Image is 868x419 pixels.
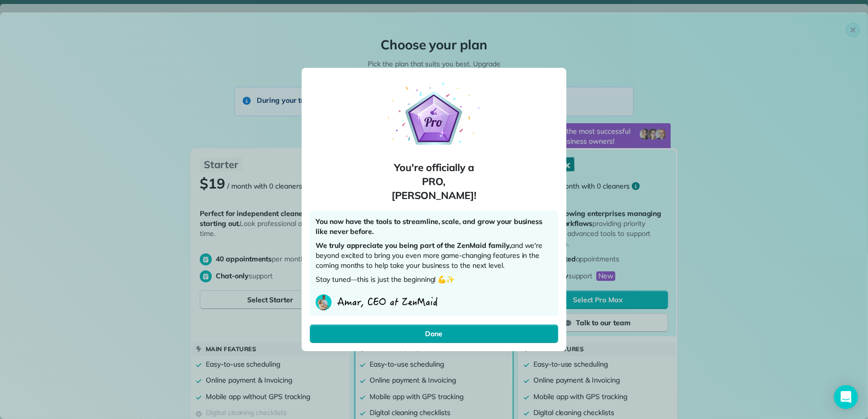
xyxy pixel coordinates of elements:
[316,294,332,310] img: Amar, our CEO, with Lola (his Silveren retriever)
[382,153,486,210] span: You're officially a PRO, [PERSON_NAME]!
[316,241,511,250] span: We truly appreciate you being part of the ZenMaid family,
[336,294,439,310] img: Amar's signature
[316,274,552,288] p: Stay tuned—this is just the beginning! 💪✨
[316,240,552,274] p: and we're beyond excited to bring you even more game-changing features in the coming months to he...
[316,217,542,236] span: You now have the tools to streamline, scale, and grow your business like never before.
[426,329,443,339] span: Done
[310,324,558,343] button: Done
[386,76,482,153] img: ZenMaid Pro Badge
